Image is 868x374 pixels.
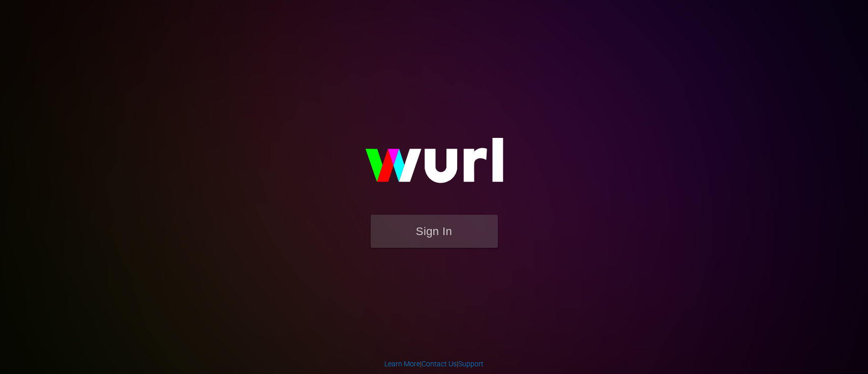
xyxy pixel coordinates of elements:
a: Support [458,360,484,368]
a: Contact Us [422,360,457,368]
a: Learn More [384,360,420,368]
div: | | [384,359,484,369]
button: Sign In [371,215,498,248]
img: wurl-logo-on-black-223613ac3d8ba8fe6dc639794a292ebdb59501304c7dfd60c99c58986ef67473.svg [333,116,536,215]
